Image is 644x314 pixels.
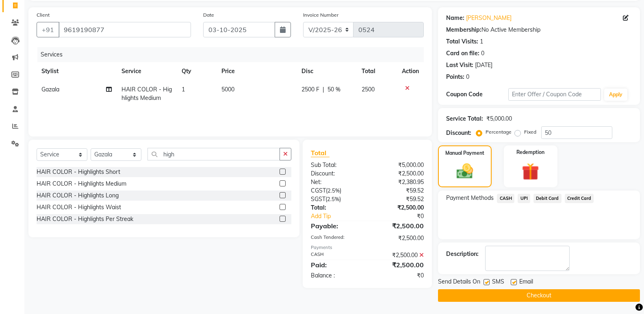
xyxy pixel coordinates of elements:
img: _gift.svg [516,161,544,182]
div: HAIR COLOR - Highlights Long [37,191,119,200]
span: Payment Methods [446,194,494,202]
span: Send Details On [438,277,480,288]
div: Sub Total: [305,161,367,169]
span: 50 % [327,85,340,94]
div: ₹2,500.00 [367,169,430,178]
th: Qty [177,62,217,80]
th: Disc [297,62,357,80]
div: HAIR COLOR - Highlights Waist [37,203,121,212]
span: SMS [492,277,504,288]
span: CGST [311,187,326,194]
div: ₹59.52 [367,186,430,195]
div: Last Visit: [446,61,473,69]
label: Fixed [524,128,536,136]
div: Membership: [446,26,481,34]
th: Stylist [37,62,117,80]
th: Action [397,62,424,80]
label: Manual Payment [445,149,484,157]
th: Total [357,62,397,80]
div: Net: [305,178,367,186]
input: Enter Offer / Coupon Code [508,88,601,101]
div: ₹5,000.00 [367,161,430,169]
span: 2.5% [327,187,340,194]
div: Total Visits: [446,37,478,46]
span: 5000 [221,86,234,93]
span: Credit Card [565,194,594,203]
div: Payments [311,244,424,251]
span: | [323,85,324,94]
div: 1 [480,37,483,46]
div: ₹5,000.00 [486,115,512,123]
label: Invoice Number [303,11,338,19]
span: Email [519,277,533,288]
div: ₹2,500.00 [367,251,430,260]
span: 2.5% [327,196,339,202]
span: Gazala [41,86,59,93]
label: Redemption [516,149,544,156]
th: Service [117,62,177,80]
button: +91 [37,22,59,37]
div: 0 [466,73,469,81]
div: Service Total: [446,115,483,123]
div: Cash Tendered: [305,234,367,243]
span: Total [311,149,330,157]
div: ₹0 [378,212,430,221]
div: ₹0 [367,271,430,280]
div: Card on file: [446,49,479,58]
button: Checkout [438,289,640,302]
input: Search by Name/Mobile/Email/Code [59,22,191,37]
th: Price [217,62,296,80]
div: 0 [481,49,484,58]
label: Percentage [486,128,512,136]
div: Balance : [305,271,367,280]
div: Discount: [446,129,471,137]
div: HAIR COLOR - Highlights Per Streak [37,215,133,223]
label: Date [203,11,214,19]
input: Search or Scan [147,148,280,160]
div: Discount: [305,169,367,178]
div: ₹2,500.00 [367,234,430,243]
div: CASH [305,251,367,260]
div: No Active Membership [446,26,632,34]
span: 2500 [362,86,375,93]
img: _cash.svg [451,162,478,181]
div: Coupon Code [446,90,508,99]
span: 1 [182,86,185,93]
div: ₹59.52 [367,195,430,204]
label: Client [37,11,50,19]
div: ( ) [305,186,367,195]
div: Name: [446,14,464,22]
span: SGST [311,195,325,203]
div: ₹2,500.00 [367,204,430,212]
div: ₹2,380.95 [367,178,430,186]
span: HAIR COLOR - Highlights Medium [121,86,172,102]
div: Total: [305,204,367,212]
div: Points: [446,73,464,81]
span: Debit Card [533,194,562,203]
div: Payable: [305,221,367,231]
a: Add Tip [305,212,378,221]
div: ₹2,500.00 [367,260,430,270]
button: Apply [604,89,627,101]
div: Services [37,47,430,62]
span: UPI [518,194,530,203]
div: ( ) [305,195,367,204]
span: CASH [497,194,514,203]
div: Paid: [305,260,367,270]
div: Description: [446,250,479,258]
div: ₹2,500.00 [367,221,430,231]
span: 2500 F [301,85,319,94]
a: [PERSON_NAME] [466,14,512,22]
div: HAIR COLOR - Highlights Medium [37,180,126,188]
div: [DATE] [475,61,492,69]
div: HAIR COLOR - Highlights Short [37,168,120,176]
